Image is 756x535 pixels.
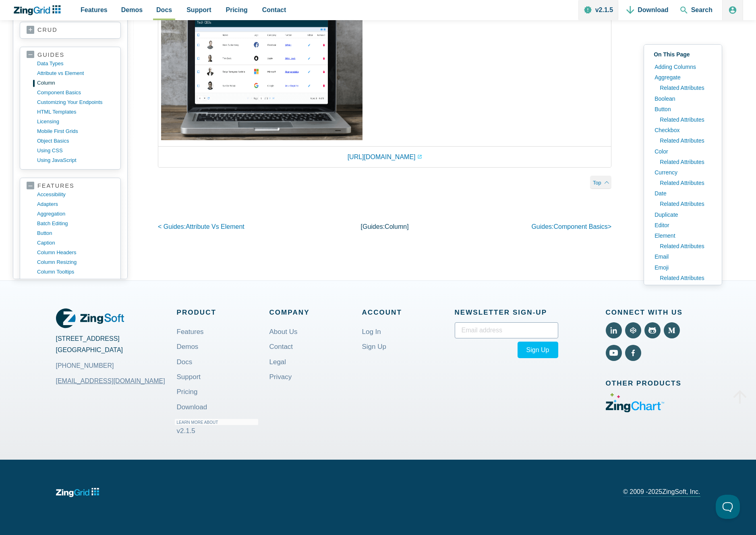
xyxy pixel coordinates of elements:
[362,322,381,341] a: Log In
[37,117,114,126] a: licensing
[664,322,680,338] a: View Medium (External)
[156,4,172,15] span: Docs
[650,230,715,241] a: Element
[177,337,199,356] a: Demos
[650,146,715,157] a: Color
[625,345,641,361] a: View Facebook (External)
[656,157,715,167] a: Related Attributes
[121,4,143,15] span: Demos
[650,188,715,199] a: Date
[455,307,558,318] span: Newsletter Sign‑up
[37,136,114,146] a: object basics
[623,489,700,497] p: © 2009 - ZingSoft, Inc.
[716,495,740,519] iframe: Toggle Customer Support
[37,238,114,248] a: caption
[656,83,715,93] a: Related Attributes
[27,182,114,190] a: features
[177,398,207,417] a: Download
[650,104,715,114] a: Button
[606,407,664,414] a: Visit ZingChart (External)
[56,307,124,330] a: ZingGrid Logo
[650,262,715,273] a: Emoji
[362,337,386,356] a: Sign Up
[37,257,114,267] a: column resizing
[644,322,661,338] a: View Github (External)
[37,156,114,165] a: using JavaScript
[27,52,114,59] a: guides
[650,251,715,262] a: Email
[531,223,611,230] a: guides:component basics>
[158,223,244,230] a: < guides:Attribute vs Element
[37,59,114,68] a: data types
[27,27,114,35] a: crud
[175,419,258,425] small: Learn More About
[269,322,298,341] a: About Us
[606,377,700,389] span: Other Products
[650,72,715,83] a: Aggregate
[37,228,114,238] a: button
[37,199,114,209] a: adapters
[37,277,114,286] a: column types
[650,209,715,220] a: Duplicate
[81,4,108,15] span: Features
[269,337,293,356] a: Contact
[56,360,114,371] a: [PHONE_NUMBER]
[161,3,362,140] img: https://app.zingsoft.com/demos/embed/1KY63OVI
[269,367,292,386] a: Privacy
[554,223,608,230] span: component basics
[37,248,114,257] a: column headers
[177,322,204,341] a: Features
[309,221,460,232] p: [guides: ]
[13,5,65,15] a: ZingChart Logo. Click to return to the homepage
[650,167,715,178] a: Currency
[37,88,114,97] a: component basics
[177,413,260,440] a: Learn More About v2.1.5
[37,97,114,107] a: customizing your endpoints
[186,223,244,230] span: Attribute vs Element
[650,125,715,135] a: Checkbox
[37,267,114,277] a: column tooltips
[56,333,177,371] address: [STREET_ADDRESS] [GEOGRAPHIC_DATA]
[348,151,422,162] a: [URL][DOMAIN_NAME]
[269,307,362,318] span: Company
[656,178,715,188] a: Related Attributes
[385,223,407,230] span: column
[518,342,558,358] button: Sign Up
[177,367,201,386] a: Support
[650,62,715,72] a: Adding Columns
[656,135,715,146] a: Related Attributes
[37,190,114,199] a: accessibility
[177,382,198,401] a: Pricing
[606,322,622,338] a: View LinkedIn (External)
[362,307,455,318] span: Account
[37,219,114,228] a: batch editing
[186,4,211,15] span: Support
[656,273,715,283] a: Related Attributes
[56,371,165,391] a: [EMAIL_ADDRESS][DOMAIN_NAME]
[37,68,114,78] a: Attribute vs Element
[37,107,114,117] a: HTML templates
[606,345,622,361] a: View YouTube (External)
[656,241,715,251] a: Related Attributes
[56,485,99,500] a: ZingGrid logo
[177,427,195,435] span: v2.1.5
[656,199,715,209] a: Related Attributes
[37,146,114,156] a: using CSS
[648,488,663,495] span: 2025
[262,4,286,15] span: Contact
[37,126,114,136] a: mobile first grids
[455,322,558,338] input: Email address
[269,353,286,371] a: Legal
[226,4,248,15] span: Pricing
[177,307,269,318] span: Product
[37,78,114,88] a: column
[625,322,641,338] a: View Code Pen (External)
[656,114,715,125] a: Related Attributes
[606,307,700,318] span: Connect With Us
[650,220,715,230] a: Editor
[650,93,715,104] a: Boolean
[177,353,193,371] a: Docs
[37,209,114,219] a: aggregation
